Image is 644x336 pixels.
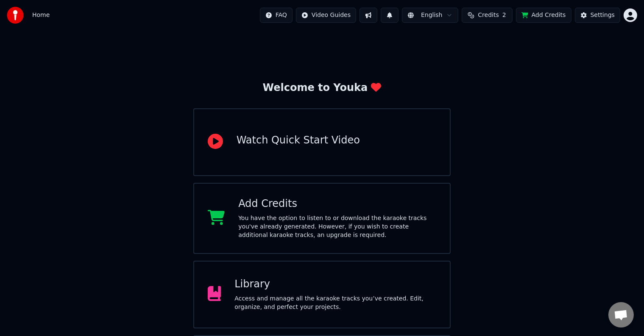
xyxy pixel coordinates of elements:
[32,11,50,19] span: Home
[238,214,436,240] div: You have the option to listen to or download the karaoke tracks you've already generated. However...
[260,8,293,23] button: FAQ
[478,11,499,19] span: Credits
[7,7,24,24] img: youka
[263,81,382,95] div: Welcome to Youka
[462,8,513,23] button: Credits2
[238,197,436,211] div: Add Credits
[608,302,634,328] div: Open chat
[32,11,50,19] nav: breadcrumb
[502,11,506,19] span: 2
[296,8,356,23] button: Video Guides
[234,295,436,311] div: Access and manage all the karaoke tracks you’ve created. Edit, organize, and perfect your projects.
[237,134,360,147] div: Watch Quick Start Video
[234,278,436,291] div: Library
[591,11,615,19] div: Settings
[516,8,572,23] button: Add Credits
[575,8,620,23] button: Settings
